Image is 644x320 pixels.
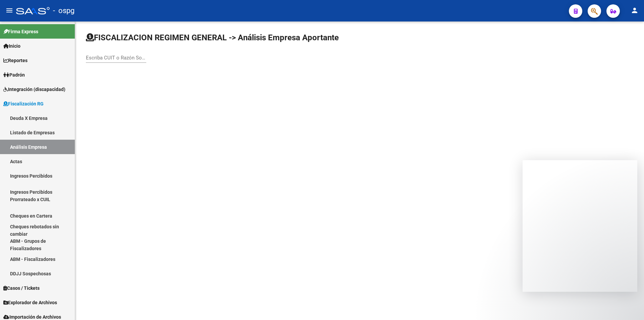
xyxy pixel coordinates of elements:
span: Integración (discapacidad) [3,86,65,93]
span: Inicio [3,42,20,50]
iframe: Intercom live chat mensaje [523,160,637,292]
mat-icon: person [631,6,639,14]
mat-icon: menu [5,6,13,14]
span: Casos / Tickets [3,284,40,292]
span: Reportes [3,57,28,64]
iframe: Intercom live chat [621,297,637,313]
span: Explorador de Archivos [3,299,57,306]
span: Padrón [3,71,25,79]
span: Firma Express [3,28,38,35]
span: - ospg [53,3,74,18]
span: Fiscalización RG [3,100,44,107]
h1: FISCALIZACION REGIMEN GENERAL -> Análisis Empresa Aportante [86,32,339,43]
